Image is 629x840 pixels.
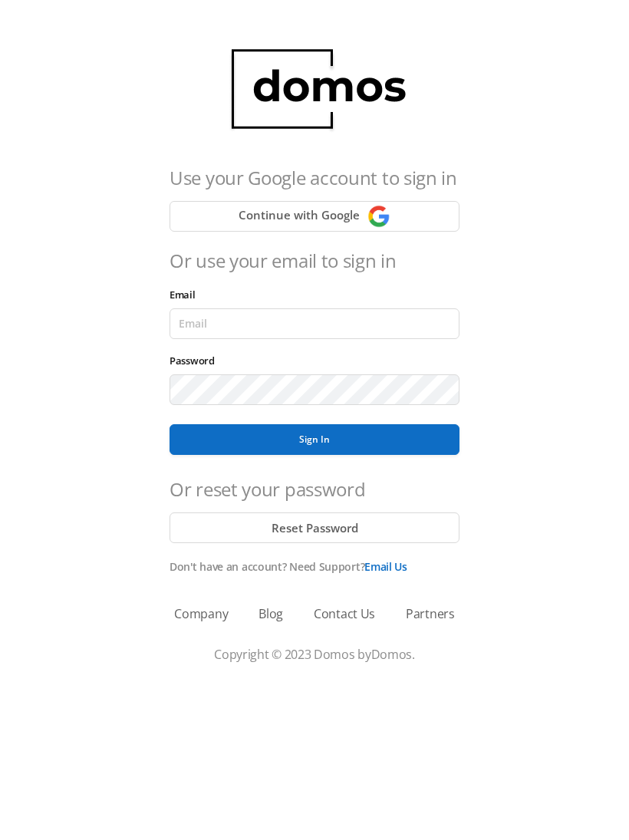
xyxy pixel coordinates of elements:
input: Email [170,308,459,339]
h4: Use your Google account to sign in [170,164,459,192]
h4: Or reset your password [170,476,459,503]
img: Continue with Google [367,205,390,228]
button: Reset Password [170,512,459,543]
a: Blog [259,604,283,623]
a: Company [174,604,228,623]
button: Sign In [170,424,459,455]
button: Continue with Google [170,201,459,232]
p: Copyright © 2023 Domos by . [38,645,591,664]
img: domos [216,31,414,149]
label: Email [170,288,203,301]
input: Password [170,374,459,405]
a: Email Us [364,559,407,574]
h4: Or use your email to sign in [170,247,459,275]
a: Domos [371,646,413,663]
a: Contact Us [314,604,375,623]
a: Partners [406,604,455,623]
label: Password [170,354,222,367]
p: Don't have an account? Need Support? [170,558,459,575]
